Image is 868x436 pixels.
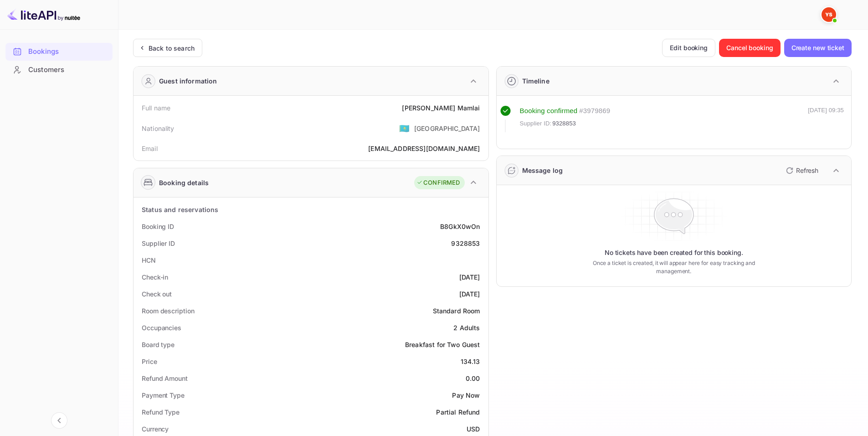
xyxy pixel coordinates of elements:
[459,289,480,299] div: [DATE]
[142,374,188,383] div: Refund Amount
[784,39,852,57] button: Create new ticket
[142,205,218,214] div: Status and reservations
[461,357,480,366] div: 134.13
[520,106,578,116] div: Booking confirmed
[452,390,480,400] div: Pay Now
[142,222,174,231] div: Booking ID
[402,103,480,113] div: [PERSON_NAME] Mamlai
[5,61,113,78] a: Customers
[552,119,576,128] span: 9328853
[368,144,480,153] div: [EMAIL_ADDRESS][DOMAIN_NAME]
[433,306,480,316] div: Standard Room
[142,340,175,349] div: Board type
[453,323,480,332] div: 2 Adults
[142,289,172,299] div: Check out
[142,272,168,282] div: Check-in
[142,390,185,400] div: Payment Type
[520,119,552,128] span: Supplier ID:
[466,374,480,383] div: 0.00
[142,323,181,332] div: Occupancies
[142,239,175,248] div: Supplier ID
[142,424,169,434] div: Currency
[28,47,108,57] div: Bookings
[796,166,818,175] p: Refresh
[159,178,209,187] div: Booking details
[451,239,480,248] div: 9328853
[142,124,175,133] div: Nationality
[142,357,157,366] div: Price
[605,248,743,257] p: No tickets have been created for this booking.
[436,407,480,417] div: Partial Refund
[28,65,108,75] div: Customers
[719,39,781,57] button: Cancel booking
[522,76,550,86] div: Timeline
[142,103,170,113] div: Full name
[142,144,158,153] div: Email
[459,272,480,282] div: [DATE]
[414,124,480,133] div: [GEOGRAPHIC_DATA]
[149,43,195,53] div: Back to search
[5,61,113,79] div: Customers
[579,106,610,116] div: # 3979869
[51,412,67,429] button: Collapse navigation
[440,222,480,231] div: B8GkX0wOn
[416,178,460,187] div: CONFIRMED
[399,120,410,136] span: United States
[7,7,80,22] img: LiteAPI logo
[405,340,480,349] div: Breakfast for Two Guest
[578,259,769,275] p: Once a ticket is created, it will appear here for easy tracking and management.
[142,306,194,316] div: Room description
[662,39,715,57] button: Edit booking
[522,166,563,175] div: Message log
[5,43,113,60] a: Bookings
[808,106,844,132] div: [DATE] 09:35
[781,163,822,178] button: Refresh
[822,7,836,22] img: Yandex Support
[467,424,480,434] div: USD
[5,43,113,61] div: Bookings
[142,255,156,265] div: HCN
[159,76,217,86] div: Guest information
[142,407,180,417] div: Refund Type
